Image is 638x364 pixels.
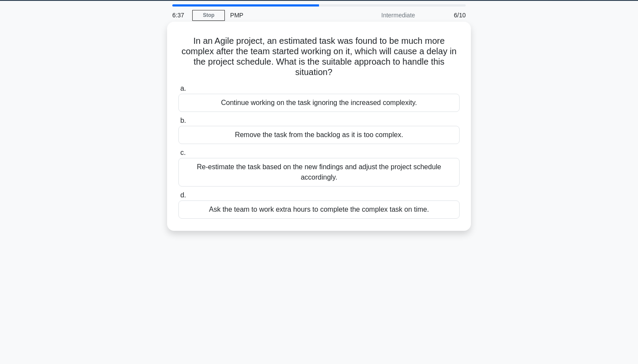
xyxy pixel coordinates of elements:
span: d. [180,191,186,199]
div: Remove the task from the backlog as it is too complex. [178,126,460,144]
div: Continue working on the task ignoring the increased complexity. [178,94,460,112]
span: c. [180,149,185,156]
div: PMP [225,7,344,24]
span: a. [180,85,186,92]
div: 6/10 [420,7,471,24]
span: b. [180,117,186,124]
a: Stop [192,10,225,21]
div: 6:37 [167,7,192,24]
div: Intermediate [344,7,420,24]
div: Re-estimate the task based on the new findings and adjust the project schedule accordingly. [178,158,460,187]
div: Ask the team to work extra hours to complete the complex task on time. [178,200,460,219]
h5: In an Agile project, an estimated task was found to be much more complex after the team started w... [178,36,460,78]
